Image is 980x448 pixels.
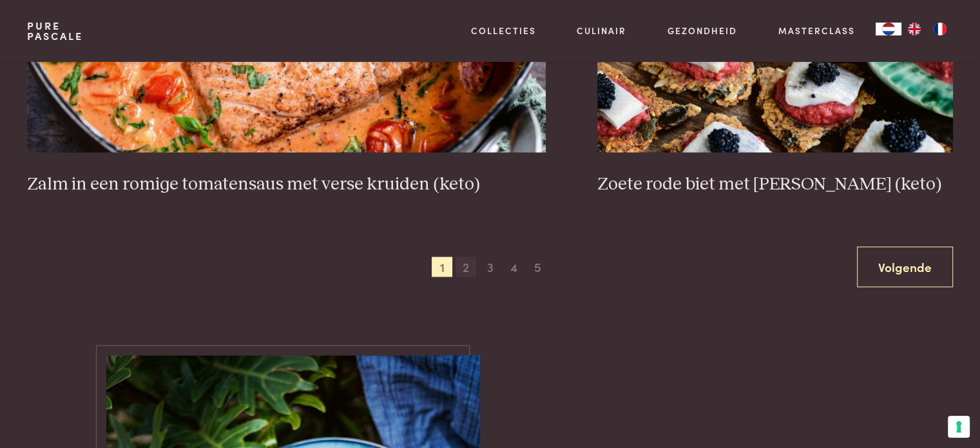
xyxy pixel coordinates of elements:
span: 3 [480,257,501,278]
a: PurePascale [27,21,83,41]
h3: Zalm in een romige tomatensaus met verse kruiden (keto) [27,173,546,196]
button: Uw voorkeuren voor toestemming voor trackingtechnologieën [948,416,970,438]
span: 1 [432,257,452,278]
aside: Language selected: Nederlands [876,23,953,35]
a: FR [927,23,953,35]
a: Collecties [471,24,536,37]
span: 5 [528,257,548,278]
a: Masterclass [778,24,855,37]
a: EN [901,23,927,35]
ul: Language list [901,23,953,35]
a: Gezondheid [668,24,737,37]
a: NL [876,23,901,35]
div: Language [876,23,901,35]
span: 4 [504,257,524,278]
a: Volgende [857,247,953,287]
span: 2 [456,257,476,278]
a: Culinair [577,24,626,37]
h3: Zoete rode biet met [PERSON_NAME] (keto) [597,173,953,196]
